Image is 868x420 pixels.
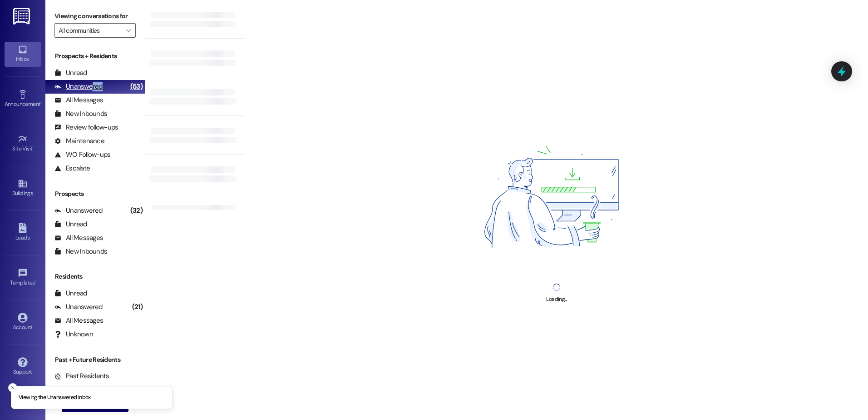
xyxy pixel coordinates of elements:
[5,355,41,379] a: Support
[546,295,567,304] div: Loading...
[54,289,87,298] div: Unread
[54,150,110,160] div: WO Follow-ups
[5,176,41,200] a: Buildings
[54,136,104,146] div: Maintenance
[5,131,41,156] a: Site Visit •
[54,82,103,91] div: Unanswered
[5,265,41,290] a: Templates •
[45,272,145,281] div: Residents
[54,233,103,243] div: All Messages
[59,23,121,38] input: All communities
[54,302,103,312] div: Unanswered
[54,220,87,229] div: Unread
[54,164,90,173] div: Escalate
[130,300,145,314] div: (21)
[45,51,145,61] div: Prospects + Residents
[54,9,136,23] label: Viewing conversations for
[54,247,107,256] div: New Inbounds
[54,95,103,105] div: All Messages
[13,8,32,25] img: ResiDesk Logo
[54,316,103,325] div: All Messages
[54,68,87,78] div: Unread
[128,80,145,94] div: (53)
[54,206,103,215] div: Unanswered
[40,100,42,106] span: •
[54,371,109,381] div: Past Residents
[54,123,118,132] div: Review follow-ups
[45,355,145,365] div: Past + Future Residents
[35,278,36,285] span: •
[126,27,131,34] i: 
[45,189,145,199] div: Prospects
[128,204,145,218] div: (32)
[54,330,93,339] div: Unknown
[5,310,41,335] a: Account
[5,220,41,245] a: Leads
[54,109,107,119] div: New Inbounds
[8,383,17,392] button: Close toast
[19,394,91,402] p: Viewing the Unanswered inbox
[33,144,34,150] span: •
[5,42,41,66] a: Inbox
